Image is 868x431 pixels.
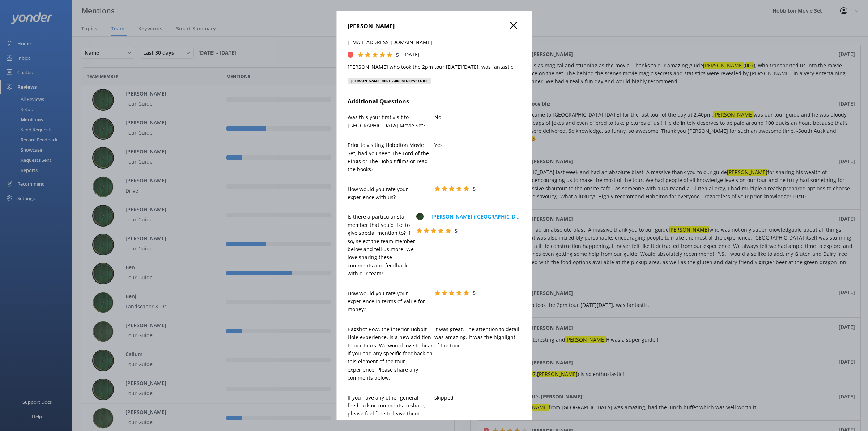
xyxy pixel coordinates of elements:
p: [EMAIL_ADDRESS][DOMAIN_NAME] [348,38,521,46]
p: skipped [434,394,521,402]
p: If you have any other general feedback or comments to share, please feel free to leave them below... [348,394,434,426]
p: Is there a particular staff member that you'd like to give special mention to? If so, select the ... [348,213,416,278]
p: Was this your first visit to [GEOGRAPHIC_DATA] Movie Set? [348,113,434,130]
img: 779-1736204316.jpg [416,213,424,220]
p: How would you rate your experience in terms of value for money? [348,290,434,314]
div: [PERSON_NAME] Rest 2.00pm Departure [348,78,431,84]
a: [PERSON_NAME] ([GEOGRAPHIC_DATA]) [431,213,521,221]
p: [DATE] [403,51,420,59]
span: 5 [396,51,399,58]
p: [PERSON_NAME] who took the 2pm tour [DATE][DATE], was fantastic. [348,63,521,71]
p: Prior to visiting Hobbiton Movie Set, had you seen The Lord of the Rings or The Hobbit films or r... [348,141,434,174]
p: It was great. The attention to detail was amazing. It was the highlight of the tour. [434,325,521,350]
h4: Additional Questions [348,97,521,106]
p: How would you rate your experience with us? [348,185,434,202]
span: 5 [455,227,458,234]
p: No [434,113,521,121]
p: Bagshot Row, the interior Hobbit Hole experience, is a new addition to our tours. We would love t... [348,325,434,382]
p: Yes [434,141,521,149]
